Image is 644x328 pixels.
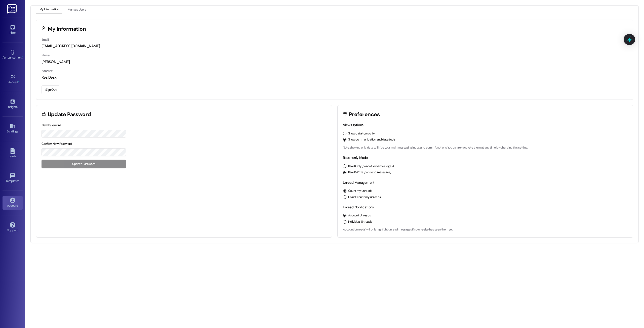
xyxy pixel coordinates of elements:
label: New Password [42,123,61,127]
span: • [19,178,20,182]
label: Read/Write (can send messages) [348,170,391,175]
a: Support [3,221,23,234]
label: Read Only (cannot send messages) [348,164,394,169]
label: Name [42,53,50,57]
button: Sign Out [42,85,60,94]
label: Read-only Mode [343,155,368,160]
a: Templates • [3,171,23,185]
a: Account [3,196,23,210]
p: 'Account Unreads' will only highlight unread messages if no one else has seen them yet. [343,227,628,232]
span: • [22,55,23,59]
button: Manage Users [64,6,90,14]
span: • [17,104,18,108]
h3: Update Password [48,112,91,117]
a: Inbox [3,23,23,37]
label: Account [42,69,53,73]
label: Confirm New Password [42,142,72,146]
label: Do not count my unreads [348,195,381,200]
button: My Information [36,6,62,14]
label: Email [42,38,49,42]
img: ResiDesk Logo [7,4,18,14]
label: View Options [343,123,364,127]
label: Show communication and data tools [348,137,395,142]
label: Account Unreads [348,213,371,218]
label: Show data tools only [348,131,375,136]
a: Insights • [3,97,23,111]
label: Count my unreads [348,189,372,193]
a: Site Visit • [3,73,23,86]
a: Leads [3,147,23,160]
div: [PERSON_NAME] [42,59,628,65]
h3: Preferences [349,112,380,117]
div: [EMAIL_ADDRESS][DOMAIN_NAME] [42,43,628,49]
a: Buildings [3,122,23,135]
div: ResiDesk [42,75,628,80]
span: • [18,80,19,83]
label: Individual Unreads [348,220,372,224]
p: Note: showing only data will hide your main messaging inbox and admin functions. You can re-activ... [343,146,628,150]
label: Unread Notifications [343,205,374,209]
h3: My Information [48,26,86,32]
label: Unread Management [343,180,375,185]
